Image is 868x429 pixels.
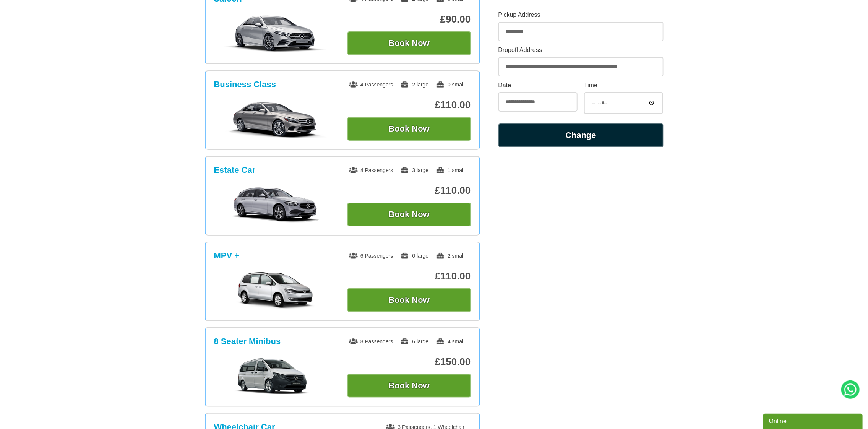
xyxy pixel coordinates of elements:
[436,167,464,173] span: 1 small
[436,81,464,88] span: 0 small
[347,117,471,141] button: Book Now
[763,412,864,429] iframe: chat widget
[436,338,464,344] span: 4 small
[218,15,333,53] img: Saloon
[498,123,664,147] button: Change
[401,338,428,344] span: 6 large
[347,270,471,282] p: £110.00
[347,99,471,111] p: £110.00
[347,374,471,398] button: Book Now
[347,185,471,197] p: £110.00
[214,336,281,346] h3: 8 Seater Minibus
[584,82,663,88] label: Time
[498,82,578,88] label: Date
[401,253,428,259] span: 0 large
[218,357,333,395] img: 8 Seater Minibus
[214,165,256,175] h3: Estate Car
[347,356,471,368] p: £150.00
[401,167,428,173] span: 3 large
[436,253,464,259] span: 2 small
[349,253,393,259] span: 6 Passengers
[349,81,393,88] span: 4 Passengers
[214,80,276,89] h3: Business Class
[218,186,333,224] img: Estate Car
[214,251,240,261] h3: MPV +
[347,203,471,226] button: Book Now
[347,288,471,312] button: Book Now
[498,47,664,53] label: Dropoff Address
[218,100,333,138] img: Business Class
[349,167,393,173] span: 4 Passengers
[498,12,664,18] label: Pickup Address
[349,338,393,344] span: 8 Passengers
[218,271,333,310] img: MPV +
[347,13,471,25] p: £90.00
[347,31,471,55] button: Book Now
[401,81,428,88] span: 2 large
